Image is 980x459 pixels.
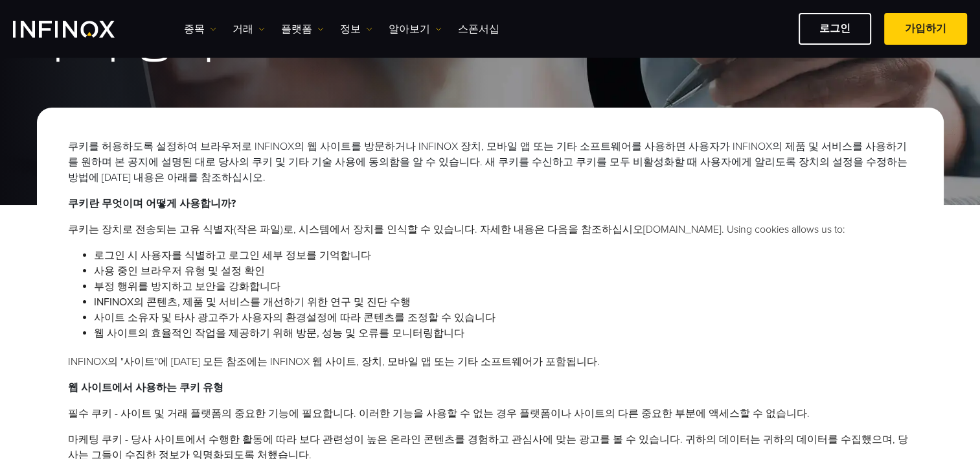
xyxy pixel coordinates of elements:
a: 종목 [184,21,216,37]
p: 웹 사이트에서 사용하는 쿠키 유형 [68,380,913,395]
a: INFINOX Logo [13,21,145,38]
li: 쿠키는 장치로 전송되는 고유 식별자(작은 파일)로, 시스템에서 장치를 인식할 수 있습니다. 자세한 내용은 다음을 참조하십시오 . Using cookies allows us to: [68,222,913,237]
li: 웹 사이트의 효율적인 작업을 제공하기 위해 방문, 성능 및 오류를 모니터링합니다 [94,325,913,341]
p: 쿠키란 무엇이며 어떻게 사용합니까? [68,196,913,211]
li: 로그인 시 사용자를 식별하고 로그인 세부 정보를 기억합니다 [94,248,913,263]
li: 사용 중인 브라우저 유형 및 설정 확인 [94,263,913,279]
li: 사이트 소유자 및 타사 광고주가 사용자의 환경설정에 따라 콘텐츠를 조정할 수 있습니다 [94,310,913,325]
a: 플랫폼 [281,21,324,37]
p: 쿠키를 허용하도록 설정하여 브라우저로 INFINOX의 웹 사이트를 방문하거나 INFINOX 장치, 모바일 앱 또는 기타 소프트웨어를 사용하면 사용자가 INFINOX의 제품 및... [68,139,913,185]
a: 로그인 [799,13,871,45]
li: INFINOX의 "사이트"에 [DATE] 모든 참조에는 INFINOX 웹 사이트, 장치, 모바일 앱 또는 기타 소프트웨어가 포함됩니다. [68,354,913,370]
li: INFINOX의 콘텐츠, 제품 및 서비스를 개선하기 위한 연구 및 진단 수행 [94,294,913,310]
a: 거래 [233,21,265,37]
a: 알아보기 [389,21,442,37]
h1: 쿠키 정책 [37,21,944,65]
a: 가입하기 [884,13,967,45]
li: 필수 쿠키 - 사이트 및 거래 플랫폼의 중요한 기능에 필요합니다. 이러한 기능을 사용할 수 없는 경우 플랫폼이나 사이트의 다른 중요한 부분에 액세스할 수 없습니다. [68,406,913,421]
a: 정보 [340,21,372,37]
a: [DOMAIN_NAME] [643,223,722,236]
a: 스폰서십 [458,21,499,37]
li: 부정 행위를 방지하고 보안을 강화합니다 [94,279,913,294]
